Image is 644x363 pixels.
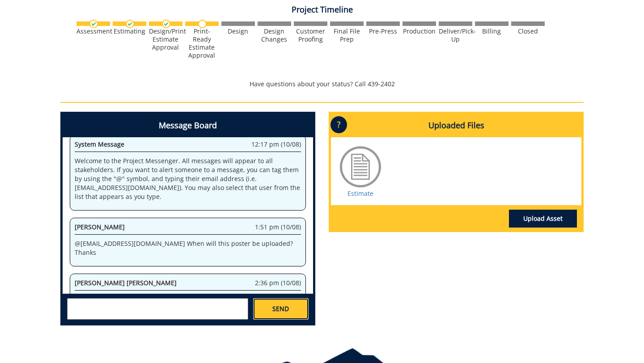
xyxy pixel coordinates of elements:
[272,304,289,313] span: SEND
[198,20,207,28] img: no
[475,27,508,35] div: Billing
[331,114,581,137] h4: Uploaded Files
[126,20,134,28] img: checkmark
[76,27,110,35] div: Assessment
[330,116,347,133] p: ?
[75,140,124,148] span: System Message
[162,20,170,28] img: checkmark
[221,27,255,35] div: Design
[366,27,400,35] div: Pre-Press
[251,140,301,149] span: 12:17 pm (10/08)
[253,298,309,320] a: SEND
[255,279,301,287] span: 2:36 pm (10/08)
[149,27,182,51] div: Design/Print Estimate Approval
[511,27,545,35] div: Closed
[347,189,373,198] a: Estimate
[113,27,146,35] div: Estimating
[75,223,125,231] span: [PERSON_NAME]
[185,27,219,59] div: Print-Ready Estimate Approval
[402,27,436,35] div: Production
[75,156,301,201] p: Welcome to the Project Messenger. All messages will appear to all stakeholders. If you want to al...
[60,80,584,89] p: Have questions about your status? Call 439-2402
[255,223,301,232] span: 1:51 pm (10/08)
[439,27,472,43] div: Deliver/Pick-Up
[89,20,98,28] img: checkmark
[294,27,327,43] div: Customer Proofing
[330,27,364,43] div: Final File Prep
[75,239,301,257] p: @[EMAIL_ADDRESS][DOMAIN_NAME] When will this poster be uploaded? Thanks
[67,298,248,320] textarea: messageToSend
[63,114,313,137] h4: Message Board
[258,27,291,43] div: Design Changes
[60,5,584,14] h4: Project Timeline
[75,279,177,287] span: [PERSON_NAME] [PERSON_NAME]
[509,210,577,228] a: Upload Asset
